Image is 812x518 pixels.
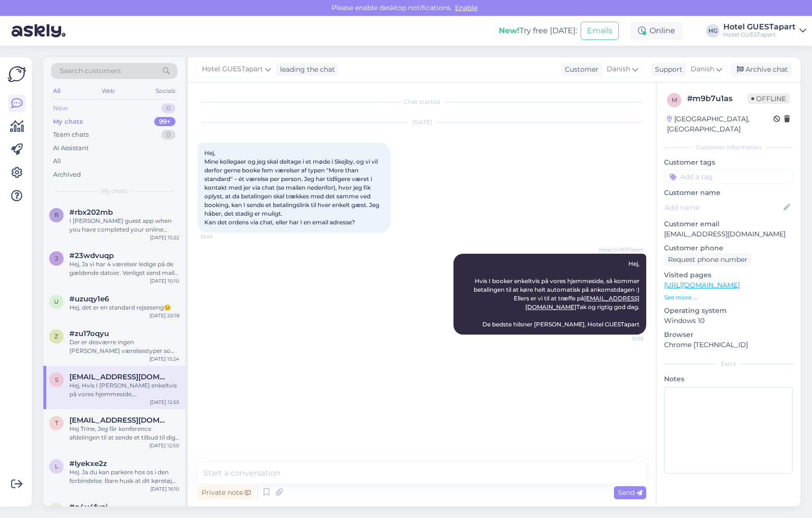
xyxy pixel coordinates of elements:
[664,281,740,289] a: [URL][DOMAIN_NAME]
[54,333,58,340] span: z
[664,293,793,302] p: See more ...
[69,338,179,355] div: Der er desværre ingen [PERSON_NAME] værelsestyper som har to separate soveværelser.
[69,425,179,442] div: Hej Trine, Jeg får konference afdelingen til at sende et tilbud til dig :) Tak og rigtig god dag....
[664,219,793,229] p: Customer email
[664,330,793,340] p: Browser
[618,488,642,497] span: Send
[53,130,89,140] div: Team chats
[499,26,519,35] b: New!
[664,157,793,168] p: Customer tags
[198,486,254,499] div: Private note
[723,31,796,39] div: Hotel GUESTapart
[69,251,114,260] span: #23wdvuqp
[53,117,83,127] div: My chats
[8,65,26,83] img: Askly Logo
[664,374,793,384] p: Notes
[599,246,643,253] span: Hotel GUESTapart
[69,208,113,217] span: #rbx202mb
[69,303,179,312] div: Hej, det er en standard rejseseng😊
[150,399,179,406] div: [DATE] 12:55
[149,442,179,449] div: [DATE] 12:50
[69,217,179,234] div: I [PERSON_NAME] guest app when you have completed your online check in ☺️ Parking can only be boo...
[198,118,646,127] div: [DATE]
[581,22,619,40] button: Emails
[664,169,793,184] input: Add a tag
[664,340,793,350] p: Chrome [TECHNICAL_ID]
[664,316,793,326] p: Windows 10
[69,373,170,381] span: sirstn@ous-hf.no
[723,23,806,39] a: Hotel GUESTapartHotel GUESTapart
[149,312,179,319] div: [DATE] 20:18
[69,295,109,303] span: #uzuqy1e6
[452,3,480,12] span: Enable
[665,202,782,213] input: Add name
[55,419,58,427] span: t
[154,117,175,127] div: 99+
[53,143,89,153] div: AI Assistant
[161,104,175,113] div: 0
[731,63,792,76] div: Archive chat
[672,96,677,104] span: m
[664,253,751,266] div: Request phone number
[53,170,81,180] div: Archived
[664,229,793,239] p: [EMAIL_ADDRESS][DOMAIN_NAME]
[51,85,62,97] div: All
[664,306,793,316] p: Operating system
[664,270,793,280] p: Visited pages
[723,23,796,31] div: Hotel GUESTapart
[198,98,646,106] div: Chat started
[630,22,683,39] div: Online
[69,459,107,468] span: #lyekxe2z
[687,93,747,104] div: # m9b7u1as
[55,463,58,470] span: l
[69,468,179,485] div: Hej. Ja du kan parkere hos os i den forbindelse. Bare husk at dit køretøj skal registrer når du a...
[747,93,790,104] span: Offline
[202,64,263,75] span: Hotel GUESTapart
[69,503,107,511] span: #o4u4fyaj
[607,335,643,342] span: 12:55
[200,233,237,240] span: 12:45
[664,188,793,198] p: Customer name
[706,24,719,38] div: HG
[54,506,59,513] span: o
[54,211,59,219] span: r
[154,85,177,97] div: Socials
[691,64,714,75] span: Danish
[276,65,335,75] div: leading the chat
[69,329,109,338] span: #zu17oqyu
[55,376,58,383] span: s
[161,130,175,140] div: 0
[664,243,793,253] p: Customer phone
[149,355,179,363] div: [DATE] 15:24
[53,156,61,166] div: All
[561,65,599,75] div: Customer
[651,65,682,75] div: Support
[607,64,630,75] span: Danish
[667,114,773,134] div: [GEOGRAPHIC_DATA], [GEOGRAPHIC_DATA]
[664,360,793,368] div: Extra
[101,187,127,195] span: My chats
[150,485,179,492] div: [DATE] 16:10
[100,85,117,97] div: Web
[54,298,59,305] span: u
[69,416,170,425] span: thj@flc.dk
[55,255,58,262] span: 2
[150,277,179,285] div: [DATE] 10:10
[204,149,381,226] span: Hej, Mine kollegaer og jeg skal deltage i et møde i Skejby, og vi vil derfor gerne booke fem være...
[150,234,179,241] div: [DATE] 15:22
[53,104,67,113] div: New
[499,25,577,37] div: Try free [DATE]:
[60,66,121,76] span: Search customers
[69,381,179,399] div: Hej, Hvis I [PERSON_NAME] enkeltvis på vores hjemmeside, [PERSON_NAME] betalingen til at køre [PE...
[664,143,793,152] div: Customer information
[69,260,179,277] div: Hej, Ja vi har 4 værelser ledige på de gældende datoer. Venligst send mail til [EMAIL_ADDRESS][DO...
